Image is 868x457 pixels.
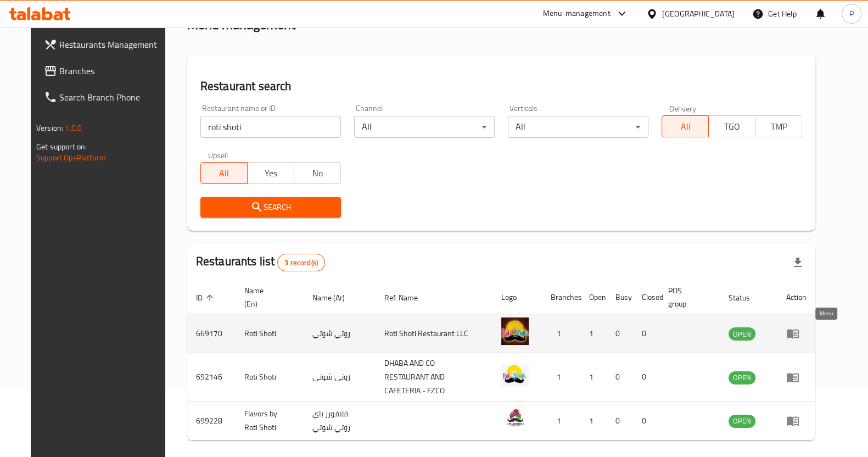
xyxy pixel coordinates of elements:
td: 0 [633,402,659,441]
th: Branches [542,281,580,314]
td: Roti Shoti [236,353,304,402]
td: 692146 [187,353,236,402]
span: P [849,8,854,20]
td: 1 [580,353,607,402]
td: فلافورز باي روتي شوتي [304,402,376,441]
th: Open [580,281,607,314]
td: 0 [607,353,633,402]
td: 669170 [187,314,236,353]
span: TGO [713,119,751,135]
span: Name (Ar) [312,291,359,304]
div: OPEN [729,415,755,428]
th: Closed [633,281,659,314]
span: 3 record(s) [278,258,324,268]
td: Roti Shoti Restaurant LLC [376,314,492,353]
td: 1 [580,314,607,353]
div: Menu-management [543,7,611,20]
td: 1 [542,353,580,402]
span: Ref. Name [384,291,432,304]
span: TMP [760,119,798,135]
button: All [662,115,709,137]
td: روتي شوتي [304,353,376,402]
img: Roti Shoti [501,317,529,345]
div: Total records count [277,254,325,271]
span: 1.0.0 [65,121,82,135]
label: Upsell [208,151,228,159]
button: TMP [755,115,802,137]
td: Roti Shoti [236,314,304,353]
span: POS group [668,284,707,310]
td: 0 [607,402,633,441]
a: Restaurants Management [35,31,176,58]
h2: Restaurant search [200,78,802,94]
span: Restaurants Management [59,38,167,51]
button: No [294,162,341,184]
span: Version: [36,121,63,135]
td: Flavors by Roti Shoti [236,402,304,441]
input: Search for restaurant name or ID.. [200,116,341,138]
button: TGO [708,115,755,137]
span: OPEN [729,415,755,427]
span: Search [209,200,332,214]
td: 1 [542,402,580,441]
button: All [200,162,248,184]
td: 1 [542,314,580,353]
span: OPEN [729,328,755,341]
span: Search Branch Phone [59,91,167,104]
div: All [354,116,495,138]
span: Branches [59,64,167,77]
th: Logo [492,281,542,314]
span: Get support on: [36,140,87,154]
a: Support.OpsPlatform [36,151,106,165]
button: Yes [247,162,294,184]
label: Delivery [669,104,697,112]
a: Branches [35,58,176,84]
div: [GEOGRAPHIC_DATA] [662,8,735,20]
th: Busy [607,281,633,314]
a: Search Branch Phone [35,84,176,110]
td: 1 [580,402,607,441]
table: enhanced table [187,281,815,441]
td: 0 [607,314,633,353]
h2: Restaurants list [196,253,325,271]
span: No [299,165,337,181]
button: Search [200,197,341,218]
span: Name (En) [244,284,290,310]
td: DHABA AND CO RESTAURANT AND CAFETERIA - FZCO [376,353,492,402]
span: All [205,165,243,181]
span: OPEN [729,371,755,384]
img: Flavors by Roti Shoti [501,405,529,432]
div: Menu [786,371,807,384]
div: OPEN [729,327,755,341]
span: All [667,119,704,135]
span: Status [729,291,764,304]
div: All [508,116,648,138]
td: 0 [633,314,659,353]
td: 0 [633,353,659,402]
span: Yes [252,165,290,181]
h2: Menu management [187,16,295,34]
td: 699228 [187,402,236,441]
th: Action [777,281,815,314]
div: Menu [786,414,807,427]
td: روتي شوتي [304,314,376,353]
img: Roti Shoti [501,361,529,389]
span: ID [196,291,217,304]
div: Export file [785,249,811,276]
